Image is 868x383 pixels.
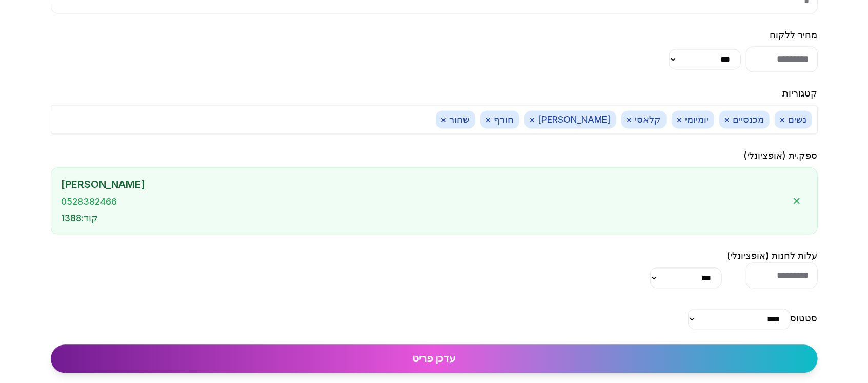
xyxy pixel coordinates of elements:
button: × [441,113,447,126]
span: חורף [480,110,519,128]
span: נשים [775,110,812,128]
button: הסר ספק.ית [786,190,807,211]
label: עלות לחנות (אופציונלי) [727,250,818,261]
button: × [486,113,492,126]
label: סטטוס [791,313,818,323]
div: 0528382466 [62,196,786,207]
div: קוד : 1388 [62,213,786,224]
button: × [627,113,633,126]
span: מכנסיים [719,110,770,128]
span: שחור [436,110,475,128]
button: עדכן פריט [51,344,818,373]
label: ספק.ית (אופציונלי) [744,150,818,161]
label: מחיר ללקוח [770,29,818,40]
span: יומיומי [672,110,714,128]
span: [PERSON_NAME] [524,110,616,128]
button: × [677,113,683,126]
button: × [724,113,731,126]
label: קטגוריות [783,88,818,99]
button: × [530,113,536,126]
span: קלאסי [621,110,667,128]
button: × [780,113,786,126]
div: [PERSON_NAME] [62,178,786,191]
